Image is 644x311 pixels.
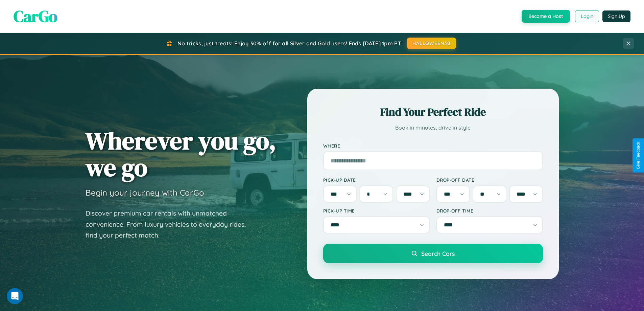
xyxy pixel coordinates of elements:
[602,10,630,22] button: Sign Up
[421,250,455,257] span: Search Cars
[323,143,543,149] label: Where
[86,127,276,181] h1: Wherever you go, we go
[323,244,543,263] button: Search Cars
[436,208,543,214] label: Drop-off Time
[636,142,641,169] div: Give Feedback
[575,10,599,22] button: Login
[86,187,204,198] h3: Begin your journey with CarGo
[7,288,23,304] iframe: Intercom live chat
[14,5,57,27] span: CarGo
[177,40,402,47] span: No tricks, just treats! Enjoy 30% off for all Silver and Gold users! Ends [DATE] 1pm PT.
[522,10,570,23] button: Become a Host
[323,177,430,183] label: Pick-up Date
[323,208,430,214] label: Pick-up Time
[323,105,543,119] h2: Find Your Perfect Ride
[407,38,456,49] button: HALLOWEEN30
[436,177,543,183] label: Drop-off Date
[86,208,255,241] p: Discover premium car rentals with unmatched convenience. From luxury vehicles to everyday rides, ...
[323,123,543,133] p: Book in minutes, drive in style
